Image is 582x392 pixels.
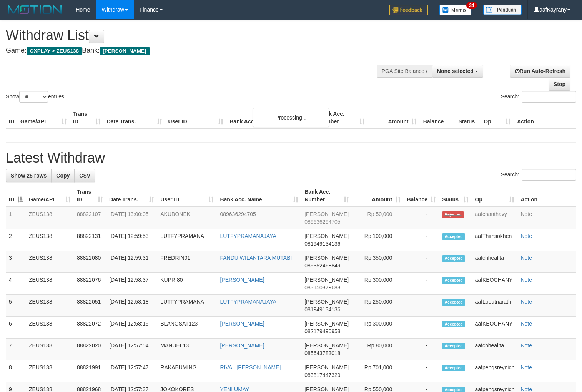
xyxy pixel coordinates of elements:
td: KUPRI80 [157,273,217,295]
a: [PERSON_NAME] [220,342,264,349]
div: Processing... [253,108,329,127]
span: Accepted [442,277,465,284]
a: FANDU WILANTARA MUTABI [220,255,292,261]
td: ZEUS138 [26,207,74,229]
td: Rp 250,000 [352,295,404,317]
th: Bank Acc. Name: activate to sort column ascending [217,185,301,207]
th: Status: activate to sort column ascending [439,185,472,207]
td: 4 [6,273,26,295]
h1: Withdraw List [6,28,380,43]
img: Feedback.jpg [389,5,428,15]
span: [PERSON_NAME] [100,47,149,55]
span: [PERSON_NAME] [304,277,349,283]
td: Rp 300,000 [352,273,404,295]
a: Note [520,364,532,370]
a: Copy [51,169,75,182]
td: [DATE] 12:59:31 [106,251,157,273]
th: Game/API [17,107,70,129]
td: 88822080 [74,251,106,273]
td: RAKABUMING [157,360,217,382]
td: - [404,317,439,339]
td: FREDRIN01 [157,251,217,273]
select: Showentries [19,91,48,103]
td: 88822072 [74,317,106,339]
th: User ID [165,107,227,129]
img: MOTION_logo.png [6,4,64,15]
th: Trans ID [70,107,104,129]
span: Rejected [442,211,464,218]
a: Note [520,211,532,217]
span: Copy 081949134136 to clipboard [304,241,340,247]
td: - [404,360,439,382]
td: aafchanthavy [472,207,517,229]
img: Button%20Memo.svg [439,5,472,15]
td: 1 [6,207,26,229]
td: 2 [6,229,26,251]
th: ID: activate to sort column descending [6,185,26,207]
a: Run Auto-Refresh [510,65,570,78]
td: - [404,229,439,251]
td: AKUBONEK [157,207,217,229]
td: aafchhealita [472,251,517,273]
td: LUTFYPRAMANA [157,295,217,317]
label: Search: [501,91,576,103]
td: 88822020 [74,339,106,360]
td: 3 [6,251,26,273]
td: ZEUS138 [26,317,74,339]
span: CSV [79,173,90,179]
label: Search: [501,169,576,181]
span: Copy 081949134136 to clipboard [304,306,340,312]
td: Rp 300,000 [352,317,404,339]
h4: Game: Bank: [6,47,380,55]
td: 8 [6,360,26,382]
span: [PERSON_NAME] [304,255,349,261]
th: User ID: activate to sort column ascending [157,185,217,207]
th: Status [455,107,481,129]
a: Note [520,277,532,283]
td: [DATE] 12:57:47 [106,360,157,382]
th: Op [481,107,514,129]
th: Balance: activate to sort column ascending [404,185,439,207]
label: Show entries [6,91,64,103]
a: Note [520,321,532,327]
h1: Latest Withdraw [6,150,576,166]
td: ZEUS138 [26,273,74,295]
td: aafLoeutnarath [472,295,517,317]
a: [PERSON_NAME] [220,277,264,283]
td: - [404,273,439,295]
td: ZEUS138 [26,251,74,273]
td: 88822107 [74,207,106,229]
td: aafKEOCHANY [472,317,517,339]
td: [DATE] 12:58:18 [106,295,157,317]
span: [PERSON_NAME] [304,342,349,349]
span: Accepted [442,343,465,349]
td: - [404,207,439,229]
td: [DATE] 12:58:15 [106,317,157,339]
td: 7 [6,339,26,360]
span: [PERSON_NAME] [304,211,349,217]
th: Bank Acc. Name [226,107,315,129]
input: Search: [522,91,576,103]
img: panduan.png [483,5,522,15]
th: Bank Acc. Number [316,107,368,129]
span: Show 25 rows [11,173,47,179]
td: [DATE] 13:00:05 [106,207,157,229]
a: Show 25 rows [6,169,52,182]
a: Stop [549,78,570,91]
button: None selected [432,65,483,78]
span: 34 [466,2,477,9]
td: MANUEL13 [157,339,217,360]
a: Note [520,299,532,305]
a: LUTFYPRAMANAJAYA [220,299,276,305]
td: - [404,251,439,273]
span: Copy 083150879688 to clipboard [304,284,340,291]
td: Rp 701,000 [352,360,404,382]
td: 5 [6,295,26,317]
td: ZEUS138 [26,295,74,317]
td: [DATE] 12:58:37 [106,273,157,295]
a: RIVAL [PERSON_NAME] [220,364,281,370]
span: [PERSON_NAME] [304,321,349,327]
th: Op: activate to sort column ascending [472,185,517,207]
td: Rp 350,000 [352,251,404,273]
td: ZEUS138 [26,229,74,251]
